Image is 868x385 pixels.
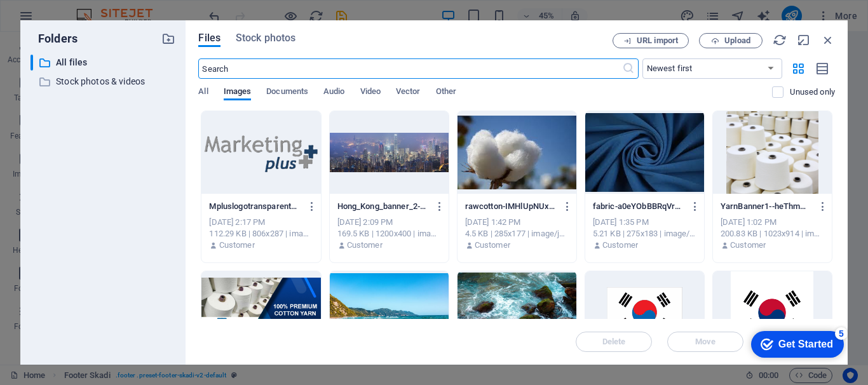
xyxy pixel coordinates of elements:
[31,30,78,47] p: Folders
[730,240,766,251] p: Customer
[56,55,153,70] p: All files
[593,201,685,212] p: fabric-a0eYObBBRqVrYT0lrwZhxA.jpeg
[347,240,383,251] p: Customer
[10,6,103,33] div: Get Started 5 items remaining, 0% complete
[465,201,557,212] p: rawcotton-IMHlUpNUxBEskWU4SWkCrQ.jpeg
[436,84,456,102] span: Other
[219,240,255,251] p: Customer
[209,228,313,240] div: 112.29 KB | 806x287 | image/png
[773,33,787,47] i: Reload
[602,240,638,251] p: Customer
[94,3,107,15] div: 5
[593,217,696,228] div: [DATE] 1:35 PM
[337,201,430,212] p: Hong_Kong_banner_2-uSLxr4CqbJYgN7DWI4ozog.jpg
[593,228,696,240] div: 5.21 KB | 275x183 | image/jpeg
[465,228,569,240] div: 4.5 KB | 285x177 | image/jpeg
[56,74,153,89] p: Stock photos & videos
[37,14,92,25] div: Get Started
[475,240,510,251] p: Customer
[323,84,344,102] span: Audio
[236,30,295,46] span: Stock photos
[797,33,811,47] i: Minimize
[266,84,308,102] span: Documents
[161,32,175,46] i: Create new folder
[337,217,441,228] div: [DATE] 2:09 PM
[198,84,208,102] span: All
[209,217,313,228] div: [DATE] 2:17 PM
[224,84,252,102] span: Images
[198,58,621,79] input: Search
[699,33,763,48] button: Upload
[31,55,33,71] div: ​
[31,74,175,90] div: Stock photos & videos
[721,217,824,228] div: [DATE] 1:02 PM
[360,84,381,102] span: Video
[209,201,301,212] p: Mpluslogotransparentbackground-gkbBLaUqe4aZcInWeF1sgg.png
[637,37,678,44] span: URL import
[721,201,813,212] p: YarnBanner1--heThmmGwJb4AzH7CDy7gg.jpg
[337,228,441,240] div: 169.5 KB | 1200x400 | image/jpeg
[790,86,835,98] p: Displays only files that are not in use on the website. Files added during this session can still...
[721,228,824,240] div: 200.83 KB | 1023x914 | image/jpeg
[821,33,835,47] i: Close
[613,33,689,48] button: URL import
[396,84,421,102] span: Vector
[724,37,750,44] span: Upload
[465,217,569,228] div: [DATE] 1:42 PM
[198,30,220,46] span: Files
